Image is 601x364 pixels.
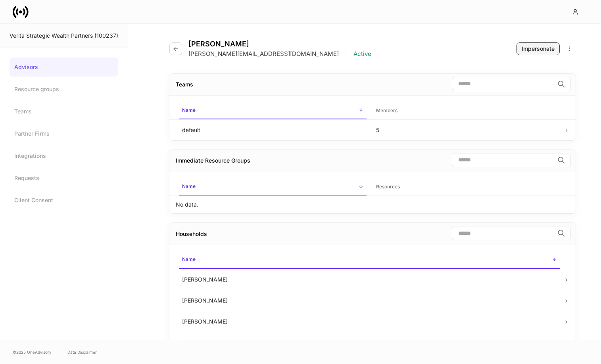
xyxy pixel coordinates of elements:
[182,182,196,190] h6: Name
[67,349,97,355] a: Data Disclaimer
[179,251,560,268] span: Name
[345,50,347,58] p: |
[10,169,118,188] a: Requests
[373,179,561,195] span: Resources
[188,40,371,48] h4: [PERSON_NAME]
[13,349,52,355] span: © 2025 OneAdvisory
[176,290,563,311] td: [PERSON_NAME]
[10,146,118,165] a: Integrations
[376,183,400,190] h6: Resources
[176,311,563,332] td: [PERSON_NAME]
[179,178,367,195] span: Name
[188,50,339,58] p: [PERSON_NAME][EMAIL_ADDRESS][DOMAIN_NAME]
[176,332,563,353] td: [PERSON_NAME]
[176,80,193,88] div: Teams
[179,102,367,119] span: Name
[10,102,118,121] a: Teams
[10,191,118,210] a: Client Consent
[176,269,563,290] td: [PERSON_NAME]
[176,201,198,209] p: No data.
[182,255,196,263] h6: Name
[176,157,250,165] div: Immediate Resource Groups
[517,42,560,55] button: Impersonate
[373,103,561,119] span: Members
[522,45,555,53] div: Impersonate
[176,230,207,238] div: Households
[10,124,118,143] a: Partner Firms
[176,119,370,140] td: default
[376,107,397,114] h6: Members
[370,119,564,140] td: 5
[182,106,196,114] h6: Name
[353,50,371,58] p: Active
[10,80,118,99] a: Resource groups
[10,57,118,77] a: Advisors
[10,32,118,40] div: Verita Strategic Wealth Partners (100237)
